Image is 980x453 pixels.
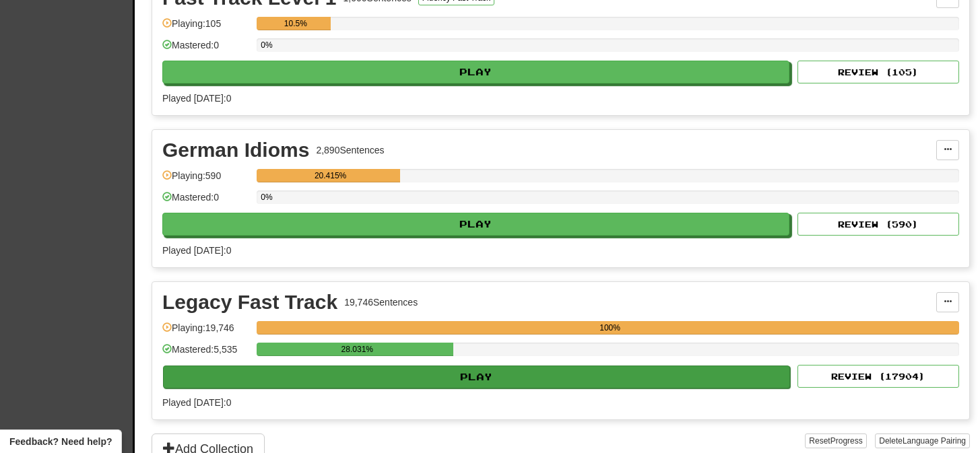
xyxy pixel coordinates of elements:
span: Played [DATE]: 0 [162,397,231,408]
div: 2,890 Sentences [316,143,384,157]
div: 20.415% [261,169,400,182]
span: Played [DATE]: 0 [162,245,231,256]
div: German Idioms [162,140,309,160]
button: Play [162,213,789,236]
span: Language Pairing [903,436,966,446]
button: Play [163,365,790,388]
div: Playing: 590 [162,169,250,191]
div: Legacy Fast Track [162,292,337,312]
span: Played [DATE]: 0 [162,93,231,104]
button: DeleteLanguage Pairing [875,433,970,448]
div: 100% [261,321,959,335]
div: Playing: 105 [162,17,250,39]
div: Mastered: 0 [162,190,250,213]
button: ResetProgress [805,433,866,448]
div: Mastered: 0 [162,38,250,61]
span: Open feedback widget [9,435,112,448]
div: Mastered: 5,535 [162,343,250,365]
button: Play [162,61,789,83]
div: 19,746 Sentences [344,295,418,309]
button: Review (17904) [797,365,959,388]
span: Progress [830,436,863,446]
div: 28.031% [261,343,453,356]
button: Review (105) [797,61,959,83]
button: Review (590) [797,213,959,236]
div: Playing: 19,746 [162,321,250,343]
div: 10.5% [261,17,330,30]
